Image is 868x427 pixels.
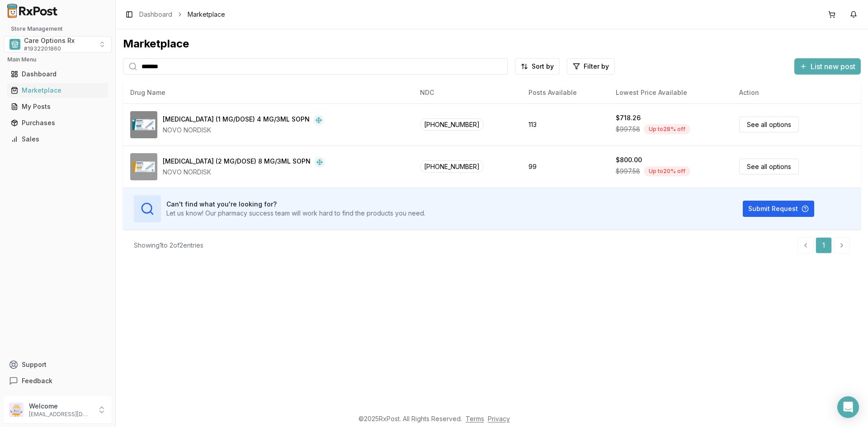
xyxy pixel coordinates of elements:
div: Showing 1 to 2 of 2 entries [134,241,203,250]
button: Marketplace [4,83,112,98]
a: Purchases [7,115,108,131]
div: Dashboard [11,70,104,79]
div: Marketplace [123,37,861,51]
span: $997.58 [616,125,640,134]
a: See all options [739,117,799,132]
span: Care Options Rx [24,36,75,45]
td: 113 [521,103,609,145]
div: My Posts [11,102,104,111]
button: Sales [4,132,112,146]
div: NOVO NORDISK [163,126,324,135]
span: Filter by [584,62,609,71]
p: Welcome [29,402,92,411]
span: List new post [811,61,855,72]
button: Filter by [567,58,615,75]
a: List new post [794,63,861,72]
nav: pagination [797,237,850,253]
span: $997.58 [616,167,640,176]
th: Lowest Price Available [609,82,732,103]
img: RxPost Logo [4,4,61,18]
div: Marketplace [11,86,104,95]
button: Submit Request [743,201,814,217]
h2: Store Management [4,25,112,33]
button: My Posts [4,99,112,114]
p: Let us know! Our pharmacy success team will work hard to find the products you need. [166,209,425,218]
h3: Can't find what you're looking for? [166,200,425,209]
th: Action [732,82,861,103]
a: Dashboard [7,66,108,82]
span: [PHONE_NUMBER] [420,160,484,173]
a: Marketplace [7,82,108,99]
button: Purchases [4,116,112,130]
h2: Main Menu [7,56,108,63]
div: Open Intercom Messenger [837,396,859,418]
button: Dashboard [4,67,112,81]
th: Posts Available [521,82,609,103]
a: Sales [7,131,108,147]
div: NOVO NORDISK [163,168,325,177]
a: Privacy [488,415,510,422]
p: [EMAIL_ADDRESS][DOMAIN_NAME] [29,411,92,418]
th: Drug Name [123,82,413,103]
nav: breadcrumb [139,10,225,19]
a: Terms [466,415,484,422]
div: $800.00 [616,155,642,164]
button: Feedback [4,373,112,389]
img: User avatar [9,403,24,417]
span: # 1932201860 [24,45,61,52]
span: [PHONE_NUMBER] [420,118,484,131]
div: [MEDICAL_DATA] (2 MG/DOSE) 8 MG/3ML SOPN [163,157,311,168]
a: Dashboard [139,10,172,19]
button: Sort by [515,58,560,75]
button: Support [4,357,112,373]
a: My Posts [7,99,108,115]
span: Marketplace [188,10,225,19]
button: List new post [794,58,861,75]
td: 99 [521,145,609,188]
div: [MEDICAL_DATA] (1 MG/DOSE) 4 MG/3ML SOPN [163,115,310,126]
div: Sales [11,135,104,144]
div: Up to 28 % off [644,124,690,134]
a: 1 [816,237,832,253]
img: Ozempic (2 MG/DOSE) 8 MG/3ML SOPN [130,153,157,180]
span: Sort by [532,62,554,71]
span: Feedback [22,376,52,385]
div: Up to 20 % off [644,166,690,176]
a: See all options [739,159,799,174]
th: NDC [413,82,521,103]
button: Select a view [4,36,112,52]
img: Ozempic (1 MG/DOSE) 4 MG/3ML SOPN [130,111,157,138]
div: $718.26 [616,113,641,122]
div: Purchases [11,118,104,127]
